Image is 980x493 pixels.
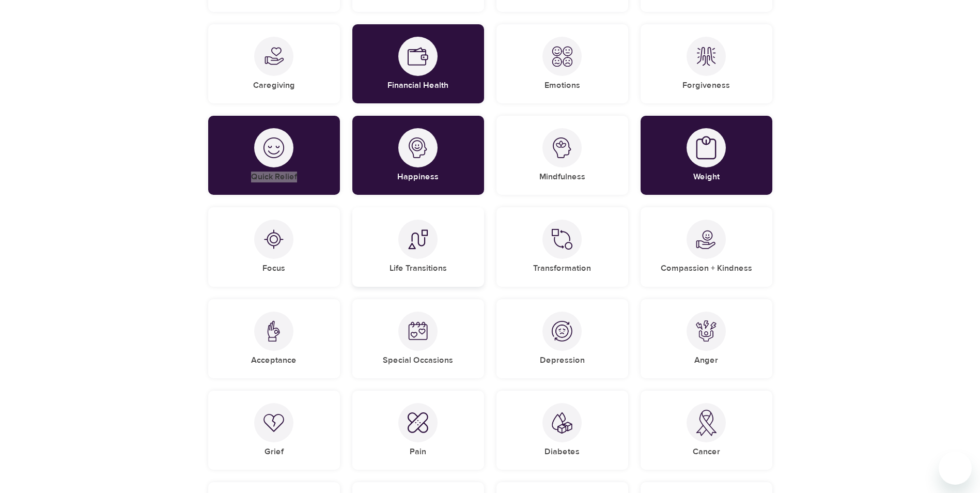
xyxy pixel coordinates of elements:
div: CaregivingCaregiving [208,24,340,103]
div: TransformationTransformation [496,207,628,286]
div: EmotionsEmotions [496,24,628,103]
h5: Diabetes [545,446,580,457]
img: Acceptance [263,320,284,342]
img: Anger [696,320,717,342]
img: Transformation [552,229,572,250]
div: HappinessHappiness [352,116,484,195]
img: Pain [408,412,428,433]
h5: Caregiving [253,80,295,91]
h5: Weight [693,172,720,182]
h5: Quick Relief [251,172,297,182]
img: Caregiving [263,46,284,67]
div: CancerCancer [641,391,772,470]
div: WeightWeight [641,116,772,195]
h5: Happiness [397,172,439,182]
div: DepressionDepression [496,299,628,378]
img: Depression [552,321,572,342]
h5: Emotions [545,80,580,91]
img: Life Transitions [408,229,428,250]
h5: Forgiveness [682,80,730,91]
div: AcceptanceAcceptance [208,299,340,378]
div: PainPain [352,391,484,470]
div: Compassion + KindnessCompassion + Kindness [641,207,772,286]
h5: Mindfulness [539,172,585,182]
img: Compassion + Kindness [696,229,717,250]
img: Financial Health [408,46,428,67]
img: Quick Relief [263,137,284,158]
h5: Compassion + Kindness [661,263,752,274]
div: MindfulnessMindfulness [496,116,628,195]
img: Focus [263,229,284,250]
img: Happiness [408,137,428,158]
img: Emotions [552,46,572,67]
h5: Cancer [693,446,720,457]
img: Forgiveness [696,46,717,67]
h5: Special Occasions [383,355,453,366]
div: GriefGrief [208,391,340,470]
h5: Focus [262,263,285,274]
img: Mindfulness [552,137,572,158]
img: Cancer [696,410,717,436]
div: Financial HealthFinancial Health [352,24,484,103]
img: Grief [263,413,284,432]
div: Special OccasionsSpecial Occasions [352,299,484,378]
div: ForgivenessForgiveness [641,24,772,103]
img: Weight [696,136,717,160]
div: Quick ReliefQuick Relief [208,116,340,195]
h5: Depression [540,355,585,366]
div: FocusFocus [208,207,340,286]
h5: Financial Health [387,80,448,91]
h5: Life Transitions [390,263,447,274]
h5: Pain [410,446,426,457]
h5: Anger [694,355,718,366]
div: Life TransitionsLife Transitions [352,207,484,286]
iframe: Button to launch messaging window [939,452,972,485]
img: Special Occasions [408,321,428,342]
div: AngerAnger [641,299,772,378]
div: DiabetesDiabetes [496,391,628,470]
img: Diabetes [552,412,572,434]
h5: Grief [265,446,284,457]
h5: Transformation [533,263,591,274]
h5: Acceptance [251,355,297,366]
